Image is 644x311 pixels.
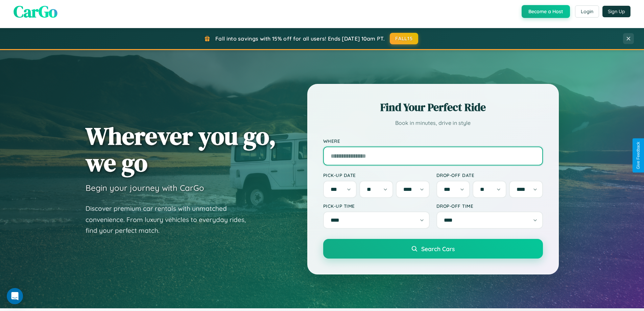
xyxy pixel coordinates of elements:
p: Discover premium car rentals with unmatched convenience. From luxury vehicles to everyday rides, ... [86,203,255,236]
label: Drop-off Time [436,203,543,209]
button: Login [575,5,599,18]
button: FALL15 [390,33,418,44]
div: Give Feedback [636,142,641,169]
label: Drop-off Date [436,172,543,178]
span: Search Cars [421,245,455,252]
span: Fall into savings with 15% off for all users! Ends [DATE] 10am PT. [215,35,385,42]
p: Book in minutes, drive in style [323,118,543,128]
label: Pick-up Time [323,203,430,209]
h1: Wherever you go, we go [86,123,276,176]
label: Pick-up Date [323,172,430,178]
h2: Find Your Perfect Ride [323,100,543,115]
label: Where [323,138,543,144]
span: CarGo [14,0,57,23]
button: Become a Host [522,5,570,18]
button: Search Cars [323,239,543,259]
div: Open Intercom Messenger [7,288,23,304]
button: Sign Up [602,6,630,17]
h3: Begin your journey with CarGo [86,183,204,193]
